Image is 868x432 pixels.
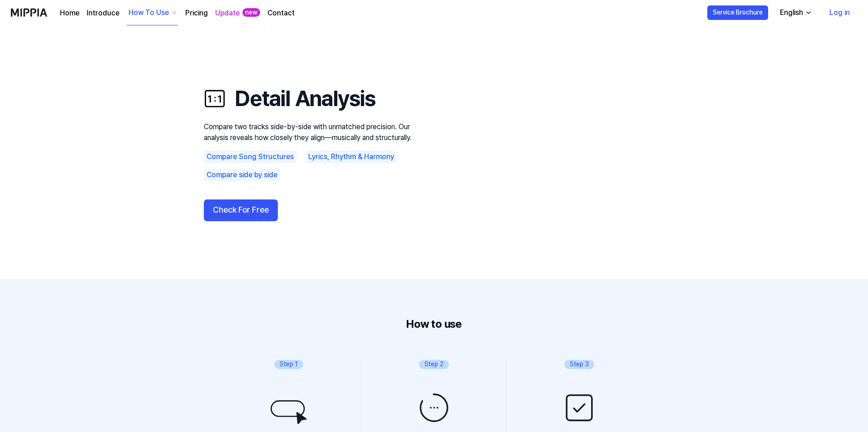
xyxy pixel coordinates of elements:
[107,316,761,333] div: How to use
[60,8,79,19] a: Home
[274,360,303,369] div: Step 1
[306,150,397,163] div: Lyrics, Rhythm & Harmony
[564,360,594,369] div: Step 3
[127,0,178,25] button: How To Use
[215,8,240,19] a: Update
[773,4,818,22] button: English
[185,8,208,19] a: Pricing
[87,8,119,19] a: Introduce
[204,83,422,114] h1: Detail Analysis
[271,400,307,425] img: step1
[707,5,768,20] button: Service Brochure
[419,360,449,369] div: Step 2
[204,150,296,163] div: Compare Song Structures
[204,121,422,143] p: Compare two tracks side-by-side with unmatched precision. Our analysis reveals how closely they a...
[204,199,278,221] button: Check For Free
[267,8,295,19] a: Contact
[778,7,805,18] div: English
[561,390,597,426] img: step3
[127,7,171,18] div: How To Use
[242,8,260,17] div: new
[204,169,280,181] div: Compare side by side
[416,390,452,426] img: step2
